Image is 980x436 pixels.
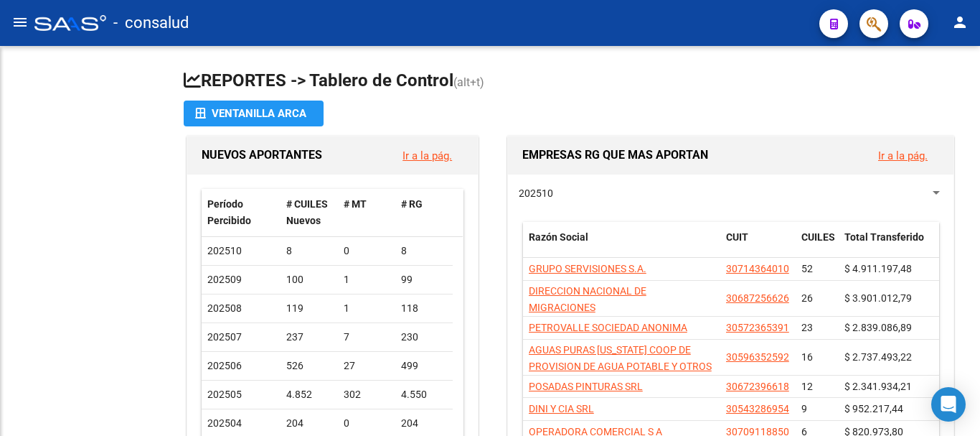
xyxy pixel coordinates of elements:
[344,272,390,288] div: 1
[207,331,242,343] span: 202507
[844,322,912,333] span: $ 2.839.086,89
[801,263,813,274] span: 52
[286,386,332,403] div: 4.852
[286,415,332,432] div: 204
[523,222,720,269] datatable-header-cell: Razón Social
[391,142,463,169] button: Ir a la pág.
[195,101,312,126] div: Ventanilla ARCA
[286,329,332,345] div: 237
[401,272,447,288] div: 99
[207,245,242,256] span: 202510
[801,381,813,392] span: 12
[207,417,242,429] span: 202504
[844,403,903,414] span: $ 952.217,44
[207,274,242,285] span: 202509
[401,329,447,345] div: 230
[801,322,813,333] span: 23
[844,231,924,243] span: Total Transferido
[867,142,939,169] button: Ir a la pág.
[286,198,328,226] span: # CUILES Nuevos
[286,243,332,259] div: 8
[286,300,332,317] div: 119
[11,14,29,31] mat-icon: menu
[344,329,390,345] div: 7
[726,381,789,392] span: 30672396618
[281,189,338,236] datatable-header-cell: # CUILES Nuevos
[207,302,242,314] span: 202508
[207,389,242,400] span: 202505
[184,69,957,94] h1: REPORTES -> Tablero de Control
[202,189,281,236] datatable-header-cell: Período Percibido
[844,263,912,274] span: $ 4.911.197,48
[286,358,332,374] div: 526
[522,148,708,162] span: EMPRESAS RG QUE MAS APORTAN
[519,187,553,199] span: 202510
[401,198,423,210] span: # RG
[726,322,789,333] span: 30572365391
[529,403,594,414] span: DINI Y CIA SRL
[401,415,447,432] div: 204
[401,243,447,259] div: 8
[529,263,646,274] span: GRUPO SERVISIONES S.A.
[529,285,646,313] span: DIRECCION NACIONAL DE MIGRACIONES
[344,415,390,432] div: 0
[344,300,390,317] div: 1
[726,231,748,243] span: CUIT
[726,403,789,414] span: 30543286954
[529,322,687,333] span: PETROVALLE SOCIEDAD ANONIMA
[726,263,789,274] span: 30714364010
[844,292,912,304] span: $ 3.901.012,79
[796,222,839,269] datatable-header-cell: CUILES
[113,7,189,39] span: - consalud
[453,75,484,89] span: (alt+t)
[401,386,447,403] div: 4.550
[338,189,395,236] datatable-header-cell: # MT
[844,381,912,392] span: $ 2.341.934,21
[529,344,712,389] span: AGUAS PURAS [US_STATE] COOP DE PROVISION DE AGUA POTABLE Y OTROS SERVICIOS PUBL
[839,222,939,269] datatable-header-cell: Total Transferido
[344,243,390,259] div: 0
[344,386,390,403] div: 302
[207,198,251,226] span: Período Percibido
[726,351,789,363] span: 30596352592
[344,358,390,374] div: 27
[801,351,813,363] span: 16
[529,381,643,392] span: POSADAS PINTURAS SRL
[401,300,447,317] div: 118
[726,292,789,304] span: 30687256626
[844,351,912,363] span: $ 2.737.493,22
[184,101,324,126] button: Ventanilla ARCA
[931,387,966,422] div: Open Intercom Messenger
[801,292,813,304] span: 26
[202,148,322,162] span: NUEVOS APORTANTES
[395,189,453,236] datatable-header-cell: # RG
[801,231,835,243] span: CUILES
[402,149,452,162] a: Ir a la pág.
[401,358,447,374] div: 499
[720,222,796,269] datatable-header-cell: CUIT
[878,149,928,162] a: Ir a la pág.
[529,231,588,243] span: Razón Social
[286,272,332,288] div: 100
[207,360,242,371] span: 202506
[801,403,807,414] span: 9
[951,14,969,31] mat-icon: person
[344,198,367,210] span: # MT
